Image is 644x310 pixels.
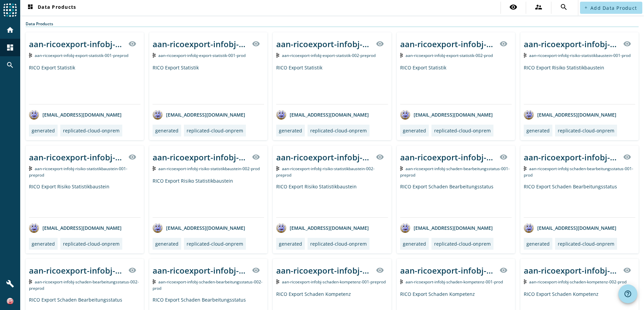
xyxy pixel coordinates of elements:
div: [EMAIL_ADDRESS][DOMAIN_NAME] [29,110,122,120]
div: replicated-cloud-onprem [558,241,614,247]
mat-icon: visibility [509,3,517,11]
span: Kafka Topic: aan-ricoexport-infobj-risiko-statistikbaustein-001-prod [529,53,631,58]
mat-icon: visibility [376,40,384,48]
span: Kafka Topic: aan-ricoexport-infobj-risiko-statistikbaustein-002-preprod [276,166,375,178]
div: [EMAIL_ADDRESS][DOMAIN_NAME] [276,223,369,233]
img: Kafka Topic: aan-ricoexport-infobj-export-statistik-002-preprod [276,53,279,58]
img: Kafka Topic: aan-ricoexport-infobj-export-statistik-001-prod [153,53,156,58]
div: [EMAIL_ADDRESS][DOMAIN_NAME] [153,110,245,120]
div: [EMAIL_ADDRESS][DOMAIN_NAME] [29,223,122,233]
span: Data Products [26,4,76,12]
div: generated [526,241,550,247]
mat-icon: visibility [376,153,384,161]
div: aan-ricoexport-infobj-schaden-kompetenz-001-_stage_ [400,265,495,276]
div: replicated-cloud-onprem [558,127,614,134]
div: generated [32,241,55,247]
div: aan-ricoexport-infobj-risiko-statistikbaustein-001-_stage_ [29,152,124,163]
img: Kafka Topic: aan-ricoexport-infobj-export-statistik-002-prod [400,53,403,58]
mat-icon: visibility [623,40,631,48]
div: RICO Export Statistik [276,64,388,104]
span: Kafka Topic: aan-ricoexport-infobj-schaden-bearbeitungsstatus-001-preprod [400,166,510,178]
div: replicated-cloud-onprem [310,241,367,247]
div: aan-ricoexport-infobj-schaden-bearbeitungsstatus-001-_stage_ [400,152,495,163]
div: aan-ricoexport-infobj-schaden-kompetenz-001-_stage_ [276,265,372,276]
mat-icon: visibility [252,153,260,161]
div: generated [403,241,426,247]
img: Kafka Topic: aan-ricoexport-infobj-risiko-statistikbaustein-002-prod [153,166,156,171]
img: avatar [276,223,286,233]
img: Kafka Topic: aan-ricoexport-infobj-risiko-statistikbaustein-001-prod [524,53,527,58]
mat-icon: visibility [252,266,260,274]
div: aan-ricoexport-infobj-export-statistik-001-_stage_ [153,38,248,50]
div: aan-ricoexport-infobj-risiko-statistikbaustein-001-_stage_ [524,38,619,50]
div: generated [155,127,179,134]
mat-icon: visibility [500,40,508,48]
div: aan-ricoexport-infobj-export-statistik-002-_stage_ [400,38,495,50]
span: Kafka Topic: aan-ricoexport-infobj-schaden-kompetenz-002-prod [529,279,626,285]
img: Kafka Topic: aan-ricoexport-infobj-schaden-bearbeitungsstatus-001-preprod [400,166,403,171]
img: Kafka Topic: aan-ricoexport-infobj-schaden-kompetenz-001-preprod [276,279,279,284]
div: generated [279,241,302,247]
div: RICO Export Risiko Statistikbaustein [524,64,635,104]
img: avatar [29,110,39,120]
div: aan-ricoexport-infobj-risiko-statistikbaustein-002-_stage_ [153,152,248,163]
mat-icon: supervisor_account [535,3,543,11]
span: Add Data Product [590,5,637,11]
div: aan-ricoexport-infobj-risiko-statistikbaustein-002-_stage_ [276,152,372,163]
div: replicated-cloud-onprem [310,127,367,134]
div: [EMAIL_ADDRESS][DOMAIN_NAME] [153,223,245,233]
div: RICO Export Schaden Bearbeitungsstatus [524,183,635,217]
div: generated [279,127,302,134]
div: aan-ricoexport-infobj-export-statistik-001-_stage_ [29,38,124,50]
img: Kafka Topic: aan-ricoexport-infobj-risiko-statistikbaustein-002-preprod [276,166,279,171]
img: Kafka Topic: aan-ricoexport-infobj-risiko-statistikbaustein-001-preprod [29,166,32,171]
span: Kafka Topic: aan-ricoexport-infobj-export-statistik-002-prod [406,53,493,58]
mat-icon: search [560,3,568,11]
img: avatar [524,223,534,233]
mat-icon: visibility [128,153,136,161]
div: [EMAIL_ADDRESS][DOMAIN_NAME] [400,110,493,120]
div: Data Products [26,21,639,27]
mat-icon: visibility [623,266,631,274]
span: Kafka Topic: aan-ricoexport-infobj-risiko-statistikbaustein-001-preprod [29,166,127,178]
mat-icon: visibility [500,266,508,274]
span: Kafka Topic: aan-ricoexport-infobj-schaden-kompetenz-001-preprod [282,279,386,285]
span: Kafka Topic: aan-ricoexport-infobj-export-statistik-002-preprod [282,53,376,58]
mat-icon: search [6,61,14,69]
img: Kafka Topic: aan-ricoexport-infobj-schaden-kompetenz-001-prod [400,279,403,284]
mat-icon: visibility [128,266,136,274]
div: aan-ricoexport-infobj-schaden-bearbeitungsstatus-002-_stage_ [153,265,248,276]
div: generated [155,241,179,247]
div: [EMAIL_ADDRESS][DOMAIN_NAME] [524,223,616,233]
img: avatar [400,110,410,120]
span: Kafka Topic: aan-ricoexport-infobj-schaden-kompetenz-001-prod [406,279,503,285]
div: aan-ricoexport-infobj-schaden-kompetenz-002-_stage_ [524,265,619,276]
div: RICO Export Risiko Statistikbaustein [276,183,388,217]
img: spoud-logo.svg [3,3,17,17]
mat-icon: add [584,6,588,9]
img: avatar [29,223,39,233]
div: RICO Export Statistik [400,64,512,104]
img: Kafka Topic: aan-ricoexport-infobj-schaden-bearbeitungsstatus-002-preprod [29,279,32,284]
mat-icon: dashboard [26,4,34,12]
mat-icon: dashboard [6,43,14,52]
span: Kafka Topic: aan-ricoexport-infobj-schaden-bearbeitungsstatus-002-prod [153,279,262,291]
div: [EMAIL_ADDRESS][DOMAIN_NAME] [524,110,616,120]
div: replicated-cloud-onprem [187,241,243,247]
span: Kafka Topic: aan-ricoexport-infobj-export-statistik-001-preprod [35,53,128,58]
span: Kafka Topic: aan-ricoexport-infobj-export-statistik-001-prod [158,53,246,58]
mat-icon: visibility [128,40,136,48]
mat-icon: visibility [252,40,260,48]
div: aan-ricoexport-infobj-export-statistik-002-_stage_ [276,38,372,50]
span: Kafka Topic: aan-ricoexport-infobj-schaden-bearbeitungsstatus-001-prod [524,166,634,178]
mat-icon: build [6,280,14,288]
img: Kafka Topic: aan-ricoexport-infobj-schaden-bearbeitungsstatus-002-prod [153,279,156,284]
img: avatar [276,110,286,120]
img: 83f4ce1d17f47f21ebfbce80c7408106 [7,298,13,305]
img: Kafka Topic: aan-ricoexport-infobj-export-statistik-001-preprod [29,53,32,58]
button: Add Data Product [580,2,642,14]
img: avatar [524,110,534,120]
div: aan-ricoexport-infobj-schaden-bearbeitungsstatus-002-_stage_ [29,265,124,276]
div: RICO Export Schaden Bearbeitungsstatus [400,183,512,217]
div: replicated-cloud-onprem [434,127,491,134]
